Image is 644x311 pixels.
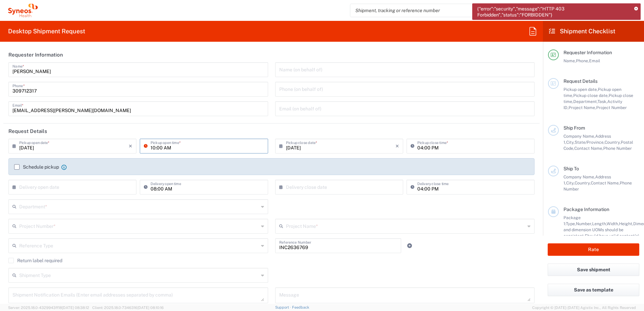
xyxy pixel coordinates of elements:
span: Project Name, [569,105,596,110]
button: Save as template [548,284,639,296]
span: Height, [619,221,633,226]
span: Department, [573,99,598,104]
span: Length, [592,221,607,226]
i: × [129,141,132,151]
span: [DATE] 08:38:12 [62,306,89,310]
span: Number, [576,221,592,226]
h2: Shipment Checklist [549,27,615,35]
label: Return label required [8,258,62,263]
span: Should have valid content(s) [585,233,639,238]
h2: Requester Information [8,51,63,58]
span: Package 1: [563,215,581,226]
span: Name, [563,58,576,63]
span: Requester Information [563,50,612,55]
span: Project Number [596,105,627,110]
button: Rate [548,243,639,256]
input: Shipment, tracking or reference number [350,4,525,17]
span: Company Name, [563,174,595,179]
span: Package Information [563,207,609,212]
span: Country, [605,140,621,145]
a: Add Reference [405,241,414,250]
span: Request Details [563,78,598,84]
span: Type, [566,221,576,226]
span: Pickup open date, [563,87,598,92]
a: Support [275,305,292,309]
span: Width, [607,221,619,226]
span: Email [589,58,600,63]
label: Schedule pickup [14,164,59,170]
span: Task, [598,99,607,104]
span: City, [566,180,575,185]
span: [DATE] 08:10:16 [137,306,164,310]
a: Feedback [292,305,309,309]
button: Save shipment [548,264,639,276]
span: Server: 2025.18.0-4329943ff18 [8,306,89,310]
span: Phone, [576,58,589,63]
span: Contact Name, [591,180,620,185]
span: Contact Name, [574,146,603,151]
span: Pickup close date, [573,93,609,98]
h2: Request Details [8,128,47,135]
span: Country, [575,180,591,185]
i: × [395,141,399,151]
span: State/Province, [575,140,605,145]
span: Ship From [563,125,585,131]
span: City, [566,140,575,145]
span: Ship To [563,166,579,171]
span: Company Name, [563,134,595,139]
h2: Desktop Shipment Request [8,27,85,35]
span: {"error":"security","message":"HTTP 403 Forbidden","status":"FORBIDDEN"} [477,6,630,18]
span: Client: 2025.18.0-7346316 [92,306,164,310]
span: Copyright © [DATE]-[DATE] Agistix Inc., All Rights Reserved [532,305,636,311]
span: Phone Number [603,146,632,151]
